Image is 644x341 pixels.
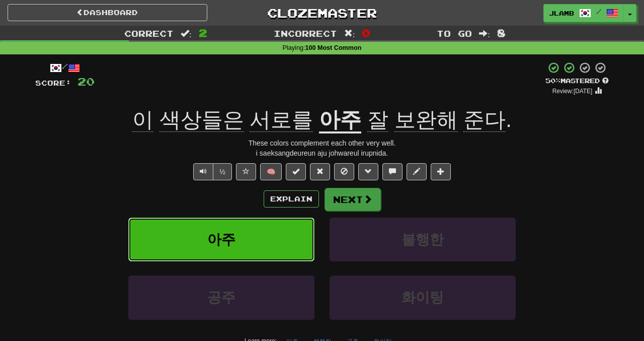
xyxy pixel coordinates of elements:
span: 이 [132,108,153,132]
span: Correct [124,28,174,38]
span: 50 % [545,77,560,85]
u: 아주 [319,108,361,133]
a: Dashboard [8,4,207,21]
span: 공주 [207,290,235,305]
span: 20 [77,75,95,88]
span: 서로를 [250,108,313,132]
span: 불행한 [401,232,444,247]
span: : [479,29,490,38]
button: Ignore sentence (alt+i) [334,163,354,180]
span: 8 [497,27,506,39]
span: : [181,29,192,38]
div: Mastered [545,77,609,86]
div: Text-to-speech controls [191,163,232,180]
span: . [361,108,512,132]
button: ½ [213,163,232,180]
button: Set this sentence to 100% Mastered (alt+m) [286,163,306,180]
span: To go [437,28,472,38]
span: 화이팅 [401,290,444,305]
button: 화이팅 [330,276,516,319]
button: Favorite sentence (alt+f) [236,163,256,180]
span: 아주 [207,232,235,247]
span: 0 [362,27,370,39]
button: Next [325,188,381,211]
div: i saeksangdeureun aju johwareul irupnida. [35,148,609,158]
button: Explain [264,190,319,208]
span: / [596,8,601,15]
button: 🧠 [260,163,282,180]
small: Review: [DATE] [552,88,593,95]
button: 공주 [128,276,314,319]
span: : [344,29,355,38]
span: Score: [35,79,71,87]
button: Reset to 0% Mastered (alt+r) [310,163,330,180]
button: 아주 [128,218,314,261]
strong: 100 Most Common [305,44,361,51]
button: Play sentence audio (ctl+space) [193,163,213,180]
span: 색상들은 [159,108,244,132]
button: Edit sentence (alt+d) [407,163,427,180]
button: Add to collection (alt+a) [431,163,451,180]
span: 2 [199,27,207,39]
a: Clozemaster [222,4,422,22]
button: 불행한 [330,218,516,261]
div: / [35,61,95,74]
span: jlamb [549,9,574,18]
button: Grammar (alt+g) [358,163,378,180]
div: These colors complement each other very well. [35,138,609,148]
button: Discuss sentence (alt+u) [382,163,403,180]
span: 준다 [463,108,506,132]
span: Incorrect [274,28,337,38]
a: jlamb / [543,4,624,22]
span: 보완해 [394,108,458,132]
span: 잘 [367,108,388,132]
